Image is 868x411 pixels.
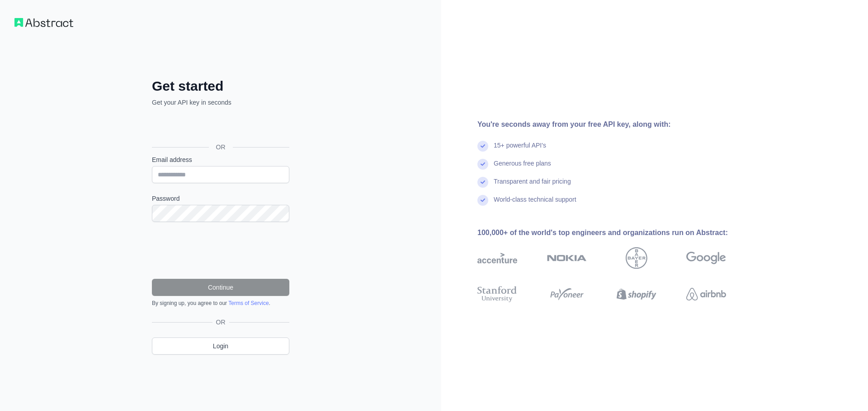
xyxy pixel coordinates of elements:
div: 100,000+ of the world's top engineers and organizations run on Abstract: [477,227,755,238]
img: google [686,247,726,269]
div: You're seconds away from your free API key, along with: [477,119,755,130]
div: By signing up, you agree to our . [152,300,289,307]
a: Terms of Service [228,300,269,306]
div: 15+ powerful API's [494,141,546,159]
span: OR [212,318,229,327]
img: stanford university [477,284,517,304]
p: Get your API key in seconds [152,98,289,107]
a: Login [152,337,289,355]
img: nokia [547,247,587,269]
img: check mark [477,195,488,206]
iframe: Knop Inloggen met Google [147,117,292,137]
h2: Get started [152,78,289,94]
button: Continue [152,279,289,296]
img: check mark [477,141,488,152]
iframe: reCAPTCHA [152,233,289,268]
div: Transparent and fair pricing [494,177,571,195]
div: World-class technical support [494,195,576,213]
label: Password [152,194,289,203]
label: Email address [152,155,289,164]
img: airbnb [686,284,726,304]
img: check mark [477,159,488,170]
img: Workflow [14,18,73,27]
img: check mark [477,177,488,188]
div: Generous free plans [494,159,551,177]
span: OR [209,143,233,152]
img: shopify [617,284,656,304]
img: accenture [477,247,517,269]
img: payoneer [547,284,587,304]
img: bayer [626,247,647,269]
